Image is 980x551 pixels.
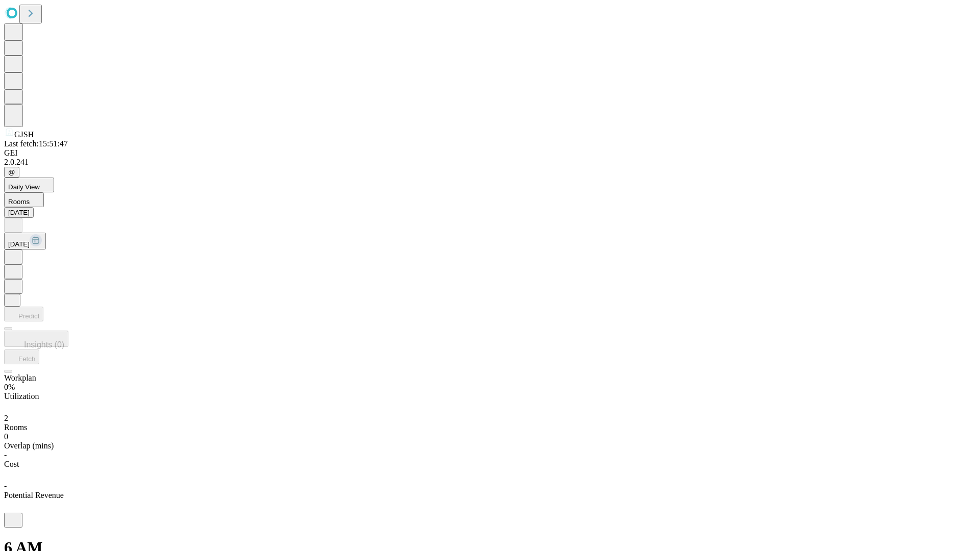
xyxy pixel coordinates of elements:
button: Fetch [4,349,39,364]
span: 0 [4,432,8,441]
div: 2.0.241 [4,158,976,167]
span: Daily View [8,183,40,191]
button: [DATE] [4,207,34,218]
span: Cost [4,460,19,468]
span: @ [8,168,15,176]
span: Insights (0) [24,340,64,349]
span: Rooms [8,198,30,206]
span: GJSH [14,130,34,139]
span: - [4,482,7,490]
span: Workplan [4,373,36,382]
button: Predict [4,307,43,321]
span: Overlap (mins) [4,441,54,450]
span: 2 [4,414,8,422]
button: Rooms [4,192,44,207]
div: GEI [4,148,976,158]
span: Utilization [4,392,39,400]
button: Daily View [4,178,54,192]
span: Rooms [4,423,27,432]
span: Last fetch: 15:51:47 [4,139,68,148]
span: Potential Revenue [4,491,64,499]
button: @ [4,167,19,178]
span: - [4,450,7,459]
span: [DATE] [8,240,30,248]
span: 0% [4,383,15,391]
button: Insights (0) [4,331,68,347]
button: [DATE] [4,233,46,249]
